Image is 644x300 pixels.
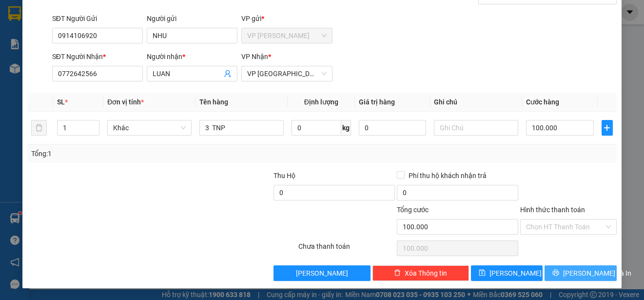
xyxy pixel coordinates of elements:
div: Người nhận [147,51,237,62]
button: save[PERSON_NAME] [471,265,543,281]
span: Tên hàng [199,98,228,106]
div: VP gửi [241,13,332,24]
input: VD: Bàn, Ghế [199,120,284,136]
span: save [479,269,486,277]
div: SĐT Người Gửi [52,13,143,24]
span: [PERSON_NAME] và In [563,268,631,279]
span: Cước rồi : [7,64,43,74]
span: Giá trị hàng [359,98,395,106]
span: Thu Hộ [273,172,295,180]
span: Đơn vị tính [107,98,144,106]
span: delete [394,269,401,277]
div: KHOA [8,32,87,43]
div: Tổng: 1 [31,148,249,159]
div: SĐT Người Nhận [52,51,143,62]
th: Ghi chú [430,93,522,112]
button: plus [602,120,613,136]
span: SL [57,98,65,106]
span: printer [552,269,559,277]
span: [PERSON_NAME] [489,268,542,279]
span: Cước hàng [526,98,559,106]
div: MINH [94,32,194,43]
button: deleteXóa Thông tin [372,265,469,281]
span: Nhận: [94,9,117,20]
div: 30.000 [7,63,89,75]
span: Gửi: [8,9,23,20]
button: printer[PERSON_NAME] và In [545,265,617,281]
button: delete [31,120,47,136]
div: VP [GEOGRAPHIC_DATA] [94,8,194,32]
div: 0939079118 [8,43,87,57]
span: VP Nhận [241,53,268,60]
label: Hình thức thanh toán [520,206,585,214]
span: kg [341,120,351,136]
button: [PERSON_NAME] [273,265,370,281]
input: 0 [359,120,427,136]
span: Khác [113,120,186,135]
span: Xóa Thông tin [405,268,447,279]
div: 0902690943 [94,43,194,57]
span: Tổng cước [397,206,429,214]
div: Người gửi [147,13,237,24]
span: user-add [224,70,232,78]
div: VP [PERSON_NAME] [8,8,87,32]
span: plus [602,124,612,132]
div: Chưa thanh toán [297,241,396,258]
span: [PERSON_NAME] [296,268,348,279]
span: VP Cao Tốc [247,28,326,43]
span: VP Sài Gòn [247,66,326,81]
span: Định lượng [304,98,338,106]
input: Ghi Chú [434,120,518,136]
span: Phí thu hộ khách nhận trả [405,170,490,181]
